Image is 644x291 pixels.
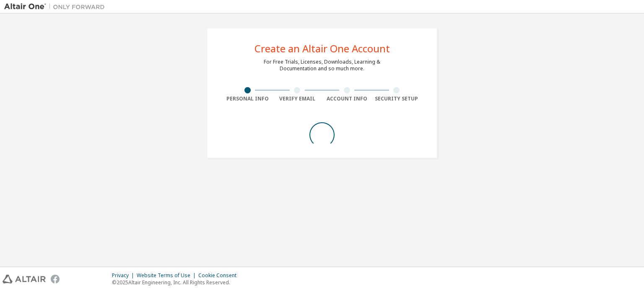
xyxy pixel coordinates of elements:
div: Website Terms of Use [137,272,198,279]
div: Security Setup [372,95,422,102]
img: facebook.svg [51,275,60,283]
img: altair_logo.svg [3,275,46,283]
p: © 2025 Altair Engineering, Inc. All Rights Reserved. [112,279,241,286]
div: For Free Trials, Licenses, Downloads, Learning & Documentation and so much more. [264,59,380,72]
div: Personal Info [223,95,273,102]
div: Account Info [322,95,372,102]
div: Verify Email [273,95,322,102]
div: Cookie Consent [198,272,241,279]
div: Privacy [112,272,137,279]
img: Altair One [4,3,109,11]
div: Create an Altair One Account [254,44,390,54]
